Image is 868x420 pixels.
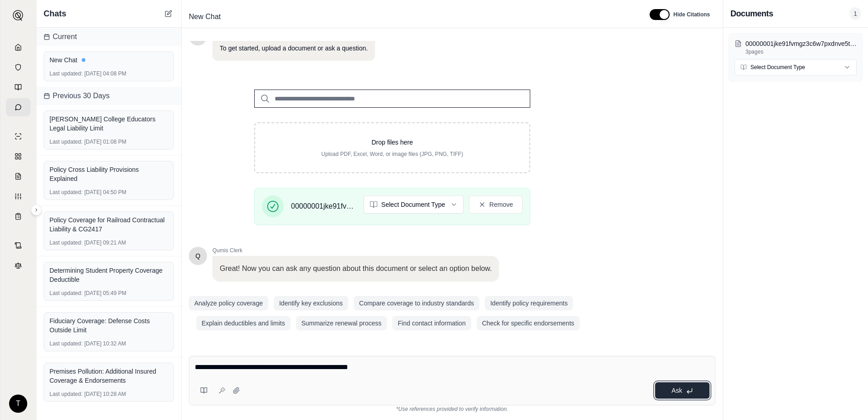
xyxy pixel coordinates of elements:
[730,7,773,20] h3: Documents
[49,70,168,77] div: [DATE] 04:08 PM
[49,367,168,385] div: Premises Pollution: Additional Insured Coverage & Endorsements
[354,296,479,310] button: Compare coverage to industry standards
[185,10,224,24] span: New Chat
[655,382,710,399] button: Ask
[13,10,24,21] img: Expand sidebar
[49,390,168,398] div: [DATE] 10:28 AM
[6,236,30,255] a: Contract Analysis
[185,10,639,24] div: Edit Title
[392,316,471,330] button: Find contact information
[9,6,27,25] button: Expand sidebar
[6,98,30,116] a: Chat
[296,316,387,330] button: Summarize renewal process
[49,70,83,77] span: Last updated:
[49,316,168,335] div: Fiduciary Coverage: Defense Costs Outside Limit
[49,165,168,183] div: Policy Cross Liability Provisions Explained
[745,39,857,48] p: 00000001jke91fvmgz3c6w7pxdnve5tz (3).pdf
[212,247,499,254] span: Qumis Clerk
[49,266,168,284] div: Determining Student Property Coverage Deductible
[270,150,515,158] p: Upload PDF, Excel, Word, or image files (JPG, PNG, TIFF)
[745,48,857,55] p: 3 pages
[49,138,168,145] div: [DATE] 01:08 PM
[31,205,42,215] button: Expand sidebar
[49,115,168,133] div: [PERSON_NAME] College Educators Legal Liability Limit
[673,11,710,18] span: Hide Citations
[196,251,201,260] span: Hello
[291,201,356,212] span: 00000001jke91fvmgz3c6w7pxdnve5tz (3).pdf
[189,405,715,413] div: *Use references provided to verify information.
[36,87,181,105] div: Previous 30 Days
[49,239,168,246] div: [DATE] 09:21 AM
[6,127,30,145] a: Single Policy
[49,390,83,398] span: Last updated:
[49,290,83,297] span: Last updated:
[49,340,83,347] span: Last updated:
[36,28,181,46] div: Current
[49,55,168,65] div: New Chat
[49,290,168,297] div: [DATE] 05:49 PM
[163,8,174,19] button: New Chat
[49,215,168,234] div: Policy Coverage for Railroad Contractual Liability & CG2417
[850,7,861,20] span: 1
[6,58,30,76] a: Documents Vault
[44,7,66,20] span: Chats
[49,189,168,196] div: [DATE] 04:50 PM
[49,138,83,145] span: Last updated:
[49,189,83,196] span: Last updated:
[274,296,348,310] button: Identify key exclusions
[477,316,580,330] button: Check for specific endorsements
[6,187,30,205] a: Custom Report
[220,263,492,274] p: Great! Now you can ask any question about this document or select an option below.
[270,138,515,147] p: Drop files here
[6,207,30,225] a: Coverage Table
[196,316,291,330] button: Explain deductibles and limits
[6,167,30,185] a: Claim Coverage
[469,195,523,214] button: Remove
[49,340,168,347] div: [DATE] 10:32 AM
[189,296,268,310] button: Analyze policy coverage
[9,395,27,413] div: T
[6,78,30,96] a: Prompt Library
[6,147,30,165] a: Policy Comparisons
[485,296,573,310] button: Identify policy requirements
[49,239,83,246] span: Last updated:
[671,387,682,394] span: Ask
[220,44,368,53] p: To get started, upload a document or ask a question.
[735,39,857,55] button: 00000001jke91fvmgz3c6w7pxdnve5tz (3).pdf3pages
[6,38,30,56] a: Home
[6,256,30,275] a: Legal Search Engine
